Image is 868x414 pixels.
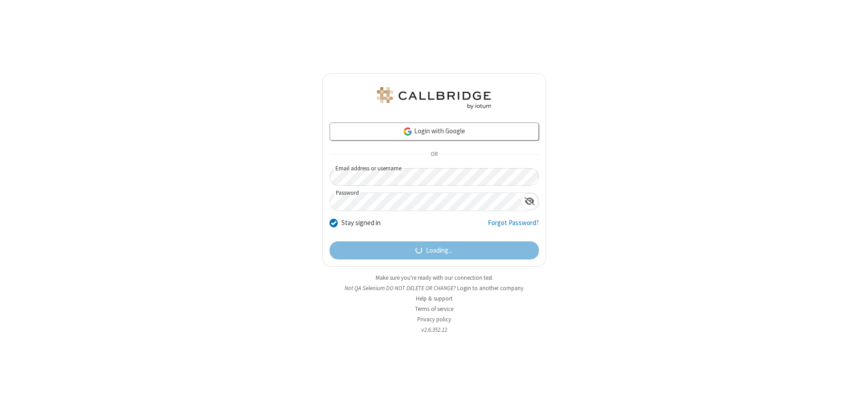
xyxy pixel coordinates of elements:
div: Show password [521,193,538,210]
input: Password [330,193,521,211]
label: Stay signed in [341,218,381,228]
a: Help & support [416,295,453,302]
a: Make sure you're ready with our connection test [376,274,492,282]
img: QA Selenium DO NOT DELETE OR CHANGE [375,87,493,109]
span: OR [427,148,441,161]
li: Not QA Selenium DO NOT DELETE OR CHANGE? [322,284,546,292]
a: Login with Google [330,122,539,141]
li: v2.6.352.12 [322,325,546,334]
button: Loading... [330,241,539,259]
a: Privacy policy [417,315,451,323]
span: Loading... [426,245,453,256]
img: google-icon.png [403,127,413,136]
a: Terms of service [415,305,453,313]
input: Email address or username [330,168,539,186]
a: Forgot Password? [488,218,539,235]
button: Login to another company [457,284,524,292]
iframe: Chat [845,390,861,408]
